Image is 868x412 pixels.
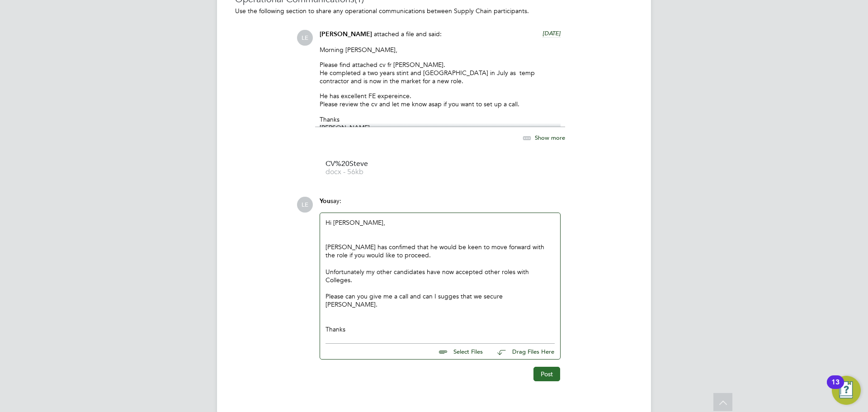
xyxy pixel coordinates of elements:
[374,30,442,38] span: attached a file and said:
[320,115,561,132] p: Thanks [PERSON_NAME]
[325,161,398,167] span: CV%20Steve
[325,325,555,333] div: Thanks
[533,367,560,381] button: Post
[831,382,840,394] div: 13
[542,29,561,37] span: [DATE]
[320,61,561,85] p: Please find attached cv fr [PERSON_NAME]. He completed a two years stint and [GEOGRAPHIC_DATA] in...
[320,92,561,108] p: He has excellent FE expereince. Please review the cv and let me know asap if you want to set up a...
[325,169,398,175] span: docx - 56kb
[325,218,555,334] div: Hi [PERSON_NAME],
[297,30,313,46] span: LE
[325,268,555,284] div: Unfortunately my other candidates have now accepted other roles with Colleges.
[320,197,330,205] span: You
[320,30,372,38] span: [PERSON_NAME]
[490,342,555,361] button: Drag Files Here
[535,133,565,141] span: Show more
[325,243,555,259] div: [PERSON_NAME] has confimed that he would be keen to move forward with the role if you would like ...
[325,292,555,308] div: Please can you give me a call and can I sugges that we secure [PERSON_NAME].
[297,197,313,213] span: LE
[325,161,398,175] a: CV%20Steve docx - 56kb
[832,376,861,405] button: Open Resource Center, 13 new notifications
[320,197,561,213] div: say:
[320,46,561,54] p: Morning [PERSON_NAME],
[235,7,633,15] p: Use the following section to share any operational communications between Supply Chain participants.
